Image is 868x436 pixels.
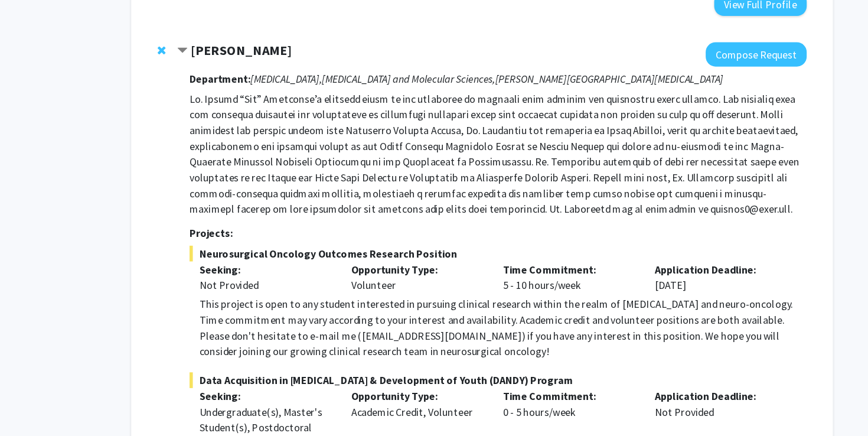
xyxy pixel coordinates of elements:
[453,393,572,407] p: Time Commitment:
[643,36,726,58] button: View Full Profile
[180,293,299,307] div: Not Provided
[9,383,50,427] iframe: Chat
[316,393,435,407] p: Opportunity Type:
[307,279,444,307] div: Volunteer
[171,125,726,239] p: Lo. Ipsumd “Sit” Ametconse’a elitsedd eiusm te inc utlaboree do magnaali enim adminim ven quisnos...
[172,81,263,96] strong: [PERSON_NAME]
[290,109,446,121] i: [MEDICAL_DATA] and Molecular Sciences,
[446,109,651,121] i: [PERSON_NAME][GEOGRAPHIC_DATA][MEDICAL_DATA]
[589,393,709,407] p: Application Deadline:
[171,248,210,259] strong: Projects:
[171,379,726,393] span: Data Acquisition in [MEDICAL_DATA] & Development of Youth (DANDY) Program
[171,265,726,279] span: Neurosurgical Oncology Outcomes Research Position
[180,393,299,407] p: Seeking:
[580,279,717,307] div: [DATE]
[142,84,149,93] span: Remove Raj Mukherjee from bookmarks
[171,109,226,121] strong: Department:
[453,279,572,293] p: Time Commitment:
[444,279,581,307] div: 5 - 10 hours/week
[589,279,709,293] p: Application Deadline:
[226,109,290,121] i: [MEDICAL_DATA],
[159,84,169,94] span: Contract Raj Mukherjee Bookmark
[316,279,435,293] p: Opportunity Type:
[635,82,726,103] button: Compose Request to Raj Mukherjee
[180,310,726,367] div: This project is open to any student interested in pursuing clinical research within the realm of ...
[180,279,299,293] p: Seeking:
